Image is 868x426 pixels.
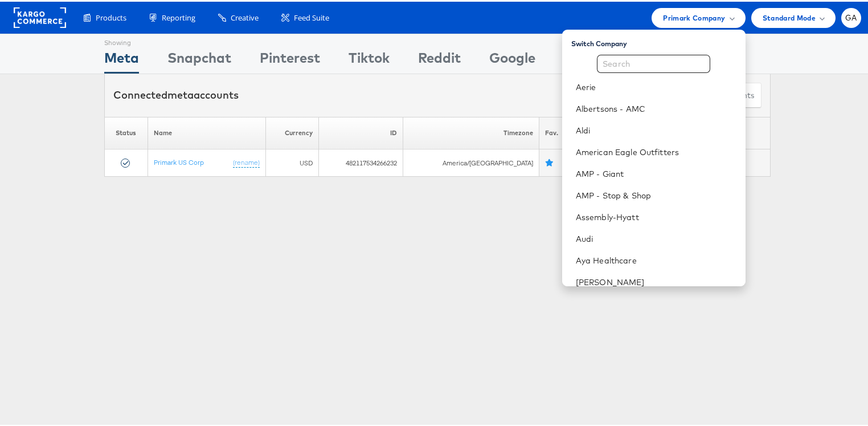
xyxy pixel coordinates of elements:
[233,156,260,166] a: (rename)
[576,232,736,243] a: Audi
[266,148,319,175] td: USD
[576,145,736,156] a: American Eagle Outfitters
[763,10,816,22] span: Standard Mode
[148,115,265,148] th: Name
[663,10,725,22] span: Primark Company
[576,210,736,221] a: Assembly-Hyatt
[319,148,403,175] td: 482117534266232
[597,53,710,71] input: Search
[576,188,736,200] a: AMP - Stop & Shop
[576,102,736,113] a: Albertsons - AMC
[576,275,736,286] a: [PERSON_NAME]
[349,46,390,72] div: Tiktok
[319,115,403,148] th: ID
[294,11,329,22] span: Feed Suite
[845,13,857,20] span: GA
[571,33,746,47] div: Switch Company
[403,148,539,175] td: America/[GEOGRAPHIC_DATA]
[266,115,319,148] th: Currency
[231,11,259,22] span: Creative
[403,115,539,148] th: Timezone
[154,156,204,165] a: Primark US Corp
[576,80,736,91] a: Aerie
[113,86,239,101] div: Connected accounts
[489,46,535,72] div: Google
[260,46,320,72] div: Pinterest
[105,115,148,148] th: Status
[167,46,231,72] div: Snapchat
[162,11,195,22] span: Reporting
[418,46,461,72] div: Reddit
[167,87,194,100] span: meta
[104,46,139,72] div: Meta
[576,253,736,265] a: Aya Healthcare
[104,33,139,46] div: Showing
[576,167,736,178] a: AMP - Giant
[576,123,736,135] a: Aldi
[96,11,126,22] span: Products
